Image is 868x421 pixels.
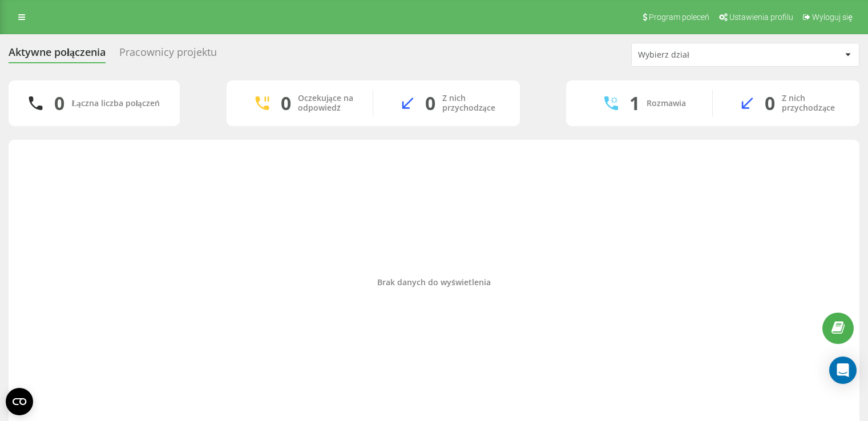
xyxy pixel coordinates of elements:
[782,94,842,113] div: Z nich przychodzące
[442,94,503,113] div: Z nich przychodzące
[829,357,857,384] div: Open Intercom Messenger
[281,92,291,114] div: 0
[729,13,793,22] span: Ustawienia profilu
[9,46,106,64] div: Aktywne połączenia
[71,99,159,108] div: Łączna liczba połączeń
[812,13,853,22] span: Wyloguj się
[18,277,850,287] div: Brak danych do wyświetlenia
[649,13,709,22] span: Program poleceń
[298,94,356,113] div: Oczekujące na odpowiedź
[765,92,775,114] div: 0
[638,50,774,60] div: Wybierz dział
[6,388,33,415] button: Open CMP widget
[647,99,686,108] div: Rozmawia
[629,92,640,114] div: 1
[119,46,217,64] div: Pracownicy projektu
[425,92,435,114] div: 0
[54,92,64,114] div: 0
